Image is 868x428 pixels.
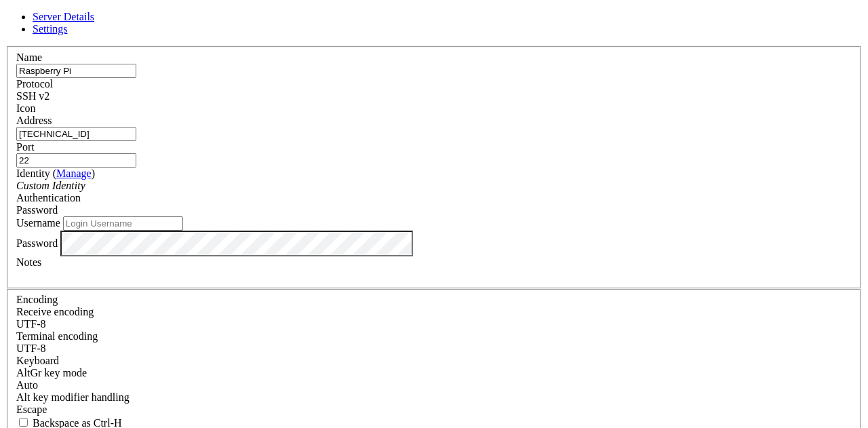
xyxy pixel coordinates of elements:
[16,64,136,78] input: Server Name
[16,180,85,191] i: Custom Identity
[16,204,58,216] span: Password
[16,379,38,391] span: Auto
[56,168,92,179] a: Manage
[53,168,95,179] span: ( )
[63,216,183,231] input: Login Username
[16,355,59,366] label: Keyboard
[16,217,60,229] label: Username
[16,256,41,268] label: Notes
[16,102,35,114] label: Icon
[16,318,852,330] div: UTF-8
[16,343,852,355] div: UTF-8
[16,90,50,102] span: SSH v2
[16,52,42,63] label: Name
[16,141,35,153] label: Port
[16,127,136,141] input: Host Name or IP
[16,404,47,415] span: Escape
[16,379,852,391] div: Auto
[16,343,46,354] span: UTF-8
[16,78,53,90] label: Protocol
[16,318,46,330] span: UTF-8
[16,330,98,342] label: The default terminal encoding. ISO-2022 enables character map translations (like graphics maps). ...
[16,404,852,416] div: Escape
[16,391,130,403] label: Controls how the Alt key is handled. Escape: Send an ESC prefix. 8-Bit: Add 128 to the typed char...
[16,168,95,179] label: Identity
[16,306,94,317] label: Set the expected encoding for data received from the host. If the encodings do not match, visual ...
[16,180,852,192] div: Custom Identity
[16,192,81,203] label: Authentication
[33,11,94,22] a: Server Details
[16,115,52,126] label: Address
[16,237,58,248] label: Password
[16,204,852,216] div: Password
[16,153,136,168] input: Port Number
[16,294,58,305] label: Encoding
[16,367,87,378] label: Set the expected encoding for data received from the host. If the encodings do not match, visual ...
[19,418,28,427] input: Backspace as Ctrl-H
[16,90,852,102] div: SSH v2
[33,23,68,35] a: Settings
